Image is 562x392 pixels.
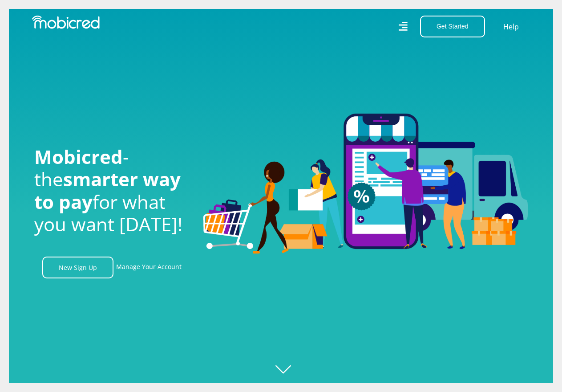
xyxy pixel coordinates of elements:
[420,16,485,37] button: Get Started
[34,146,190,236] h1: - the for what you want [DATE]!
[32,16,100,29] img: Mobicred
[34,144,123,169] span: Mobicred
[116,257,182,278] a: Manage Your Account
[503,21,519,33] a: Help
[203,114,528,254] img: Welcome to Mobicred
[42,257,113,278] a: New Sign Up
[34,166,181,214] span: smarter way to pay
